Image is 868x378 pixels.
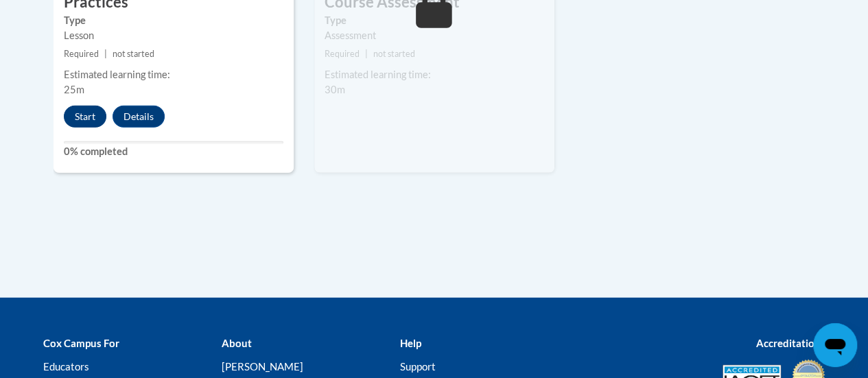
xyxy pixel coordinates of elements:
b: Cox Campus For [43,337,119,349]
span: not started [113,49,154,59]
label: 0% completed [64,144,283,159]
b: Accreditations [756,337,825,349]
span: | [365,49,368,59]
button: Start [64,106,106,128]
div: Estimated learning time: [64,67,283,82]
button: Details [113,106,165,128]
span: not started [373,49,415,59]
span: 30m [325,84,345,95]
span: 25m [64,84,84,95]
div: Lesson [64,28,283,43]
span: | [104,49,107,59]
label: Type [64,13,283,28]
b: Help [399,337,421,349]
a: Support [399,360,435,373]
div: Estimated learning time: [325,67,544,82]
div: Assessment [325,28,544,43]
a: Educators [43,360,89,373]
iframe: Button to launch messaging window [813,323,857,367]
span: Required [64,49,99,59]
span: Required [325,49,360,59]
b: About [221,337,251,349]
label: Type [325,13,544,28]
